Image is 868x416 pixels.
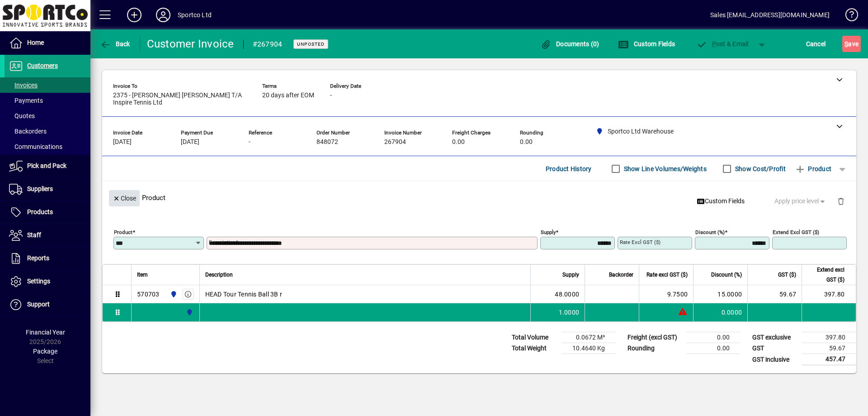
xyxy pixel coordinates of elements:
button: Profile [149,7,178,23]
span: HEAD Tour Tennis Ball 3B r [205,290,283,299]
span: 848072 [316,139,338,146]
td: GST inclusive [748,354,802,365]
button: Back [98,36,132,52]
span: Close [113,191,136,206]
span: Description [205,270,233,280]
div: Sportco Ltd [178,8,212,22]
span: ave [844,37,859,51]
td: 0.00 [686,332,741,343]
label: Show Line Volumes/Weights [622,164,707,173]
mat-label: Rate excl GST ($) [620,239,660,245]
a: Staff [5,224,90,247]
span: 1.0000 [559,308,580,317]
span: Reports [27,254,49,262]
a: Settings [5,270,90,293]
td: GST exclusive [748,332,802,343]
button: Custom Fields [616,36,677,52]
span: ost & Email [696,40,749,48]
span: 0.00 [452,139,465,146]
span: Documents (0) [541,40,599,48]
button: Delete [830,190,852,212]
div: Product [102,181,856,214]
a: Products [5,201,90,224]
span: [DATE] [181,139,199,146]
label: Show Cost/Profit [733,164,786,173]
td: Total Weight [507,343,561,354]
app-page-header-button: Delete [830,197,852,205]
span: Apply price level [774,196,827,206]
mat-label: Product [114,229,132,235]
span: 0.00 [520,139,533,146]
span: Communications [9,143,62,150]
td: 457.47 [802,354,856,365]
button: Close [109,190,140,206]
span: Extend excl GST ($) [807,265,844,285]
span: Product History [546,162,592,176]
mat-label: Description [209,239,236,245]
a: Support [5,293,90,316]
a: Home [5,32,90,54]
span: Backorders [9,128,47,135]
mat-label: Discount (%) [695,229,725,235]
div: Sales [EMAIL_ADDRESS][DOMAIN_NAME] [710,8,830,22]
a: Payments [5,93,90,108]
a: Invoices [5,77,90,93]
span: Rate excl GST ($) [646,270,688,280]
td: 15.0000 [693,285,747,303]
button: Save [842,36,861,52]
span: GST ($) [778,270,796,280]
span: Back [100,40,130,48]
div: 9.7500 [645,290,688,299]
span: Unposted [297,41,325,47]
td: Freight (excl GST) [623,332,686,343]
span: Payments [9,97,43,104]
span: Sportco Ltd Warehouse [168,289,178,299]
td: 59.67 [747,285,802,303]
a: Backorders [5,124,90,139]
app-page-header-button: Back [90,36,140,52]
a: Knowledge Base [839,2,857,31]
span: Home [27,39,44,46]
td: 0.0672 M³ [561,332,616,343]
div: #267904 [253,37,283,52]
span: 48.0000 [555,290,579,299]
td: 0.00 [686,343,741,354]
span: 267904 [384,139,406,146]
span: Quotes [9,112,35,120]
span: Cancel [806,37,826,51]
span: - [330,92,332,99]
span: [DATE] [113,139,132,146]
td: Total Volume [507,332,561,343]
span: Backorder [609,270,633,280]
span: Custom Fields [697,196,745,206]
td: 397.80 [802,332,856,343]
div: Customer Invoice [147,37,234,51]
span: Custom Fields [618,40,675,48]
span: - [249,139,250,146]
td: 59.67 [802,343,856,354]
a: Pick and Pack [5,155,90,177]
span: S [844,40,848,48]
app-page-header-button: Close [107,194,142,202]
button: Product History [542,161,595,177]
a: Communications [5,139,90,154]
span: 20 days after EOM [262,92,314,99]
span: Settings [27,277,50,285]
button: Apply price level [771,193,830,210]
span: 2375 - [PERSON_NAME] [PERSON_NAME] T/A Inspire Tennis Ltd [113,92,249,106]
td: GST [748,343,802,354]
span: Item [137,270,148,280]
button: Cancel [804,36,828,52]
button: Documents (0) [538,36,602,52]
span: Products [27,208,53,215]
button: Post & Email [692,36,753,52]
span: Suppliers [27,185,53,192]
span: Staff [27,231,41,239]
td: 397.80 [802,285,856,303]
span: Customers [27,62,58,69]
span: Discount (%) [711,270,742,280]
a: Quotes [5,108,90,124]
span: Invoices [9,81,38,89]
a: Suppliers [5,178,90,201]
span: P [712,40,716,48]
